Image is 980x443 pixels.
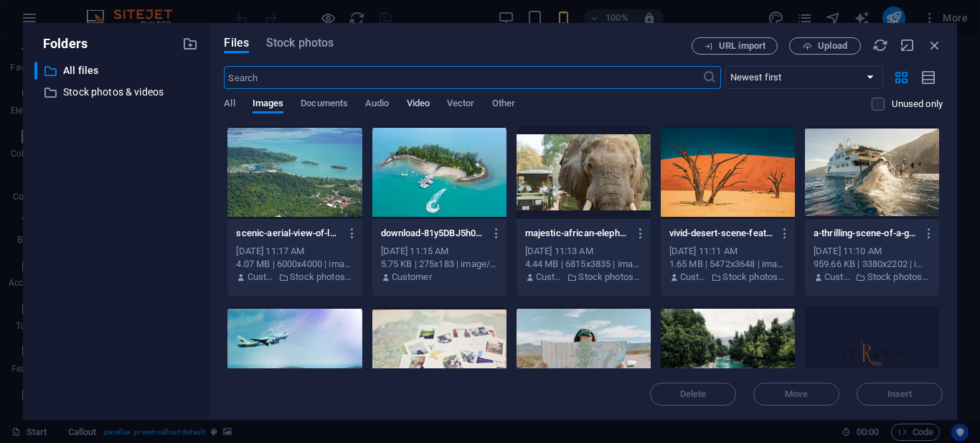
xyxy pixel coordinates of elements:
[536,271,563,284] p: Customer
[34,62,37,80] div: ​
[669,245,786,258] div: [DATE] 11:11 AM
[719,42,765,50] span: URL import
[290,271,353,284] p: Stock photos & videos
[224,95,235,115] span: All
[578,271,641,284] p: Stock photos & videos
[407,95,430,115] span: Video
[722,271,786,284] p: Stock photos & videos
[814,227,918,240] p: a-thrilling-scene-of-a-great-white-shark-breaching-near-a-yacht-in-mexico-s-waters-Sf4BpR9FTxjzUo...
[814,245,930,258] div: [DATE] 11:10 AM
[680,271,707,284] p: Customer
[253,95,284,115] span: Images
[669,271,786,284] div: By: Customer | Folder: Stock photos & videos
[867,271,930,284] p: Stock photos & videos
[236,227,340,240] p: scenic-aerial-view-of-langkawi-s-coastline-with-vibrant-greenery-and-marinas-perfect-for-travel-i...
[789,37,861,55] button: Upload
[492,95,515,115] span: Other
[447,95,475,115] span: Vector
[525,258,642,271] div: 4.44 MB | 6815x3835 | image/jpeg
[381,258,498,271] div: 5.75 KB | 275x183 | image/jpeg
[927,37,943,53] i: Close
[63,84,172,101] p: Stock photos & videos
[692,37,778,55] button: URL import
[525,245,642,258] div: [DATE] 11:13 AM
[365,95,389,115] span: Audio
[892,98,943,111] p: Displays only files that are not in use on the website. Files added during this session can still...
[824,271,852,284] p: Customer
[34,83,198,101] div: Stock photos & videos
[34,34,88,53] p: Folders
[818,42,847,50] span: Upload
[301,95,348,115] span: Documents
[236,258,353,271] div: 4.07 MB | 6000x4000 | image/jpeg
[814,271,930,284] div: By: Customer | Folder: Stock photos & videos
[669,258,786,271] div: 1.65 MB | 5472x3648 | image/jpeg
[381,227,485,240] p: download-81y5DBJ5h0Fv3yDrot584g.jpeg
[669,227,773,240] p: vivid-desert-scene-featuring-bare-trees-against-a-striking-sand-dune-backdrop-OIoVJ6ZawNqd2ylv_A1...
[525,227,629,240] p: majestic-african-elephant-approaches-safari-vehicles-in-tanzania-offering-an-up-close-wildlife-en...
[266,34,334,52] span: Stock photos
[900,37,915,53] i: Minimize
[814,258,930,271] div: 959.66 KB | 3380x2202 | image/jpeg
[182,36,198,52] i: Create new folder
[248,271,275,284] p: Customer
[392,271,432,284] p: Customer
[224,66,702,89] input: Search
[224,34,249,52] span: Files
[63,62,172,79] p: All files
[525,271,642,284] div: By: Customer | Folder: Stock photos & videos
[381,245,498,258] div: [DATE] 11:15 AM
[872,37,888,53] i: Reload
[236,245,353,258] div: [DATE] 11:17 AM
